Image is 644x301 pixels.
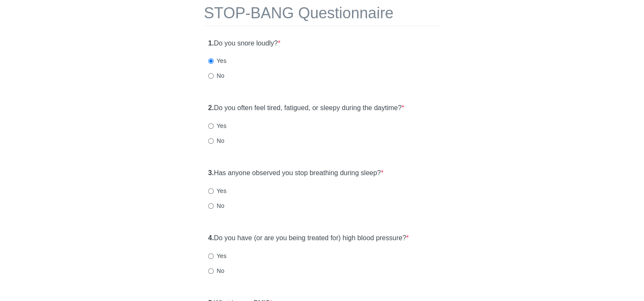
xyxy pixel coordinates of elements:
[208,40,214,47] strong: 1.
[208,136,224,145] label: No
[208,73,214,79] input: No
[208,187,226,195] label: Yes
[208,39,280,48] label: Do you snore loudly?
[208,169,214,176] strong: 3.
[208,123,214,129] input: Yes
[204,5,440,26] h1: STOP-BANG Questionnaire
[208,233,409,243] label: Do you have (or are you being treated for) high blood pressure?
[208,168,384,178] label: Has anyone observed you stop breathing during sleep?
[208,267,224,275] label: No
[208,202,224,210] label: No
[208,103,404,113] label: Do you often feel tired, fatigued, or sleepy during the daytime?
[208,253,214,259] input: Yes
[208,268,214,274] input: No
[208,188,214,194] input: Yes
[208,203,214,209] input: No
[208,252,226,260] label: Yes
[208,58,214,64] input: Yes
[208,122,226,130] label: Yes
[208,104,214,111] strong: 2.
[208,71,224,80] label: No
[208,138,214,144] input: No
[208,57,226,65] label: Yes
[208,234,214,241] strong: 4.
